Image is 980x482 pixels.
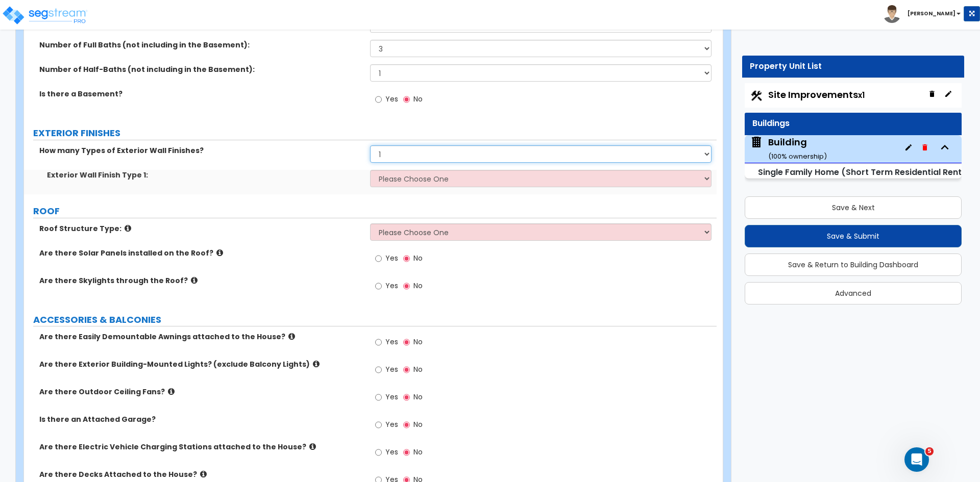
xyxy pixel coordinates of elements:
i: click for more info! [168,388,175,395]
span: No [413,253,423,263]
button: Save & Next [745,196,962,219]
input: No [403,392,410,403]
small: ( 100 % ownership) [768,151,827,161]
label: Are there Decks Attached to the House? [39,469,362,479]
label: Are there Electric Vehicle Charging Stations attached to the House? [39,442,362,452]
span: No [413,94,423,104]
div: Property Unit List [750,61,957,72]
label: Are there Solar Panels installed on the Roof? [39,248,362,258]
span: Yes [385,337,398,347]
input: No [403,419,410,430]
span: Yes [385,419,398,429]
label: Roof Structure Type: [39,223,362,234]
label: Exterior Wall Finish Type 1: [47,170,362,180]
img: avatar.png [883,5,901,23]
button: Save & Return to Building Dashboard [745,253,962,276]
span: Building [750,136,827,162]
input: No [403,281,410,292]
input: Yes [375,419,382,430]
i: click for more info! [125,224,131,232]
button: Advanced [745,282,962,305]
span: Yes [385,94,398,104]
span: Yes [385,281,398,291]
label: Number of Half-Baths (not including in the Basement): [39,64,362,74]
span: No [413,419,423,429]
label: Is there an Attached Garage? [39,414,362,424]
input: Yes [375,281,382,292]
input: No [403,94,410,105]
input: Yes [375,337,382,348]
label: How many Types of Exterior Wall Finishes? [39,145,362,156]
div: Building [768,136,827,162]
label: Are there Exterior Building-Mounted Lights? (exclude Balcony Lights) [39,359,362,369]
b: [PERSON_NAME] [908,10,955,17]
small: Single Family Home (Short Term Residential Rental) [758,166,973,178]
input: Yes [375,364,382,375]
label: Are there Easily Demountable Awnings attached to the House? [39,332,362,342]
img: building.svg [750,136,763,149]
div: Buildings [752,118,954,130]
button: Save & Submit [745,225,962,247]
input: Yes [375,253,382,264]
i: click for more info! [216,249,223,257]
i: click for more info! [200,470,207,478]
i: click for more info! [191,276,198,284]
span: No [413,447,423,457]
label: Number of Full Baths (not including in the Basement): [39,40,362,50]
label: ROOF [33,205,717,218]
label: Are there Outdoor Ceiling Fans? [39,387,362,397]
i: click for more info! [288,333,295,340]
iframe: Intercom live chat [904,447,929,472]
small: x1 [858,90,865,100]
i: click for more info! [309,443,316,450]
label: Are there Skylights through the Roof? [39,275,362,286]
span: Yes [385,364,398,374]
label: Is there a Basement? [39,89,362,99]
label: ACCESSORIES & BALCONIES [33,313,717,326]
span: Yes [385,447,398,457]
input: No [403,364,410,375]
span: Yes [385,253,398,263]
span: Yes [385,392,398,402]
span: No [413,364,423,374]
span: No [413,392,423,402]
span: Site Improvements [768,88,865,101]
label: EXTERIOR FINISHES [33,126,717,140]
input: No [403,253,410,264]
input: No [403,337,410,348]
span: No [413,337,423,347]
i: click for more info! [313,360,320,368]
img: logo_pro_r.png [2,5,88,26]
span: No [413,281,423,291]
input: Yes [375,94,382,105]
span: 5 [925,447,934,455]
img: Construction.png [750,89,763,103]
input: Yes [375,447,382,458]
input: Yes [375,392,382,403]
input: No [403,447,410,458]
